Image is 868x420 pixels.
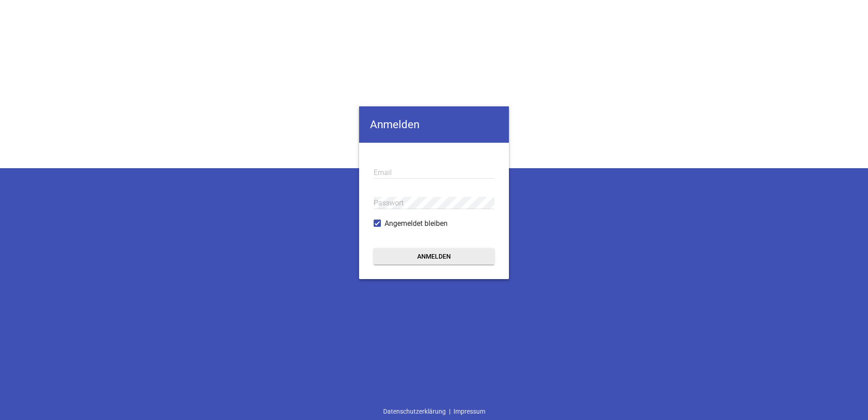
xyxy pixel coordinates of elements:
[359,106,509,143] h4: Anmelden
[385,218,448,229] span: Angemeldet bleiben
[380,403,449,420] a: Datenschutzerklärung
[380,403,488,420] div: |
[374,248,494,265] button: Anmelden
[450,403,488,420] a: Impressum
